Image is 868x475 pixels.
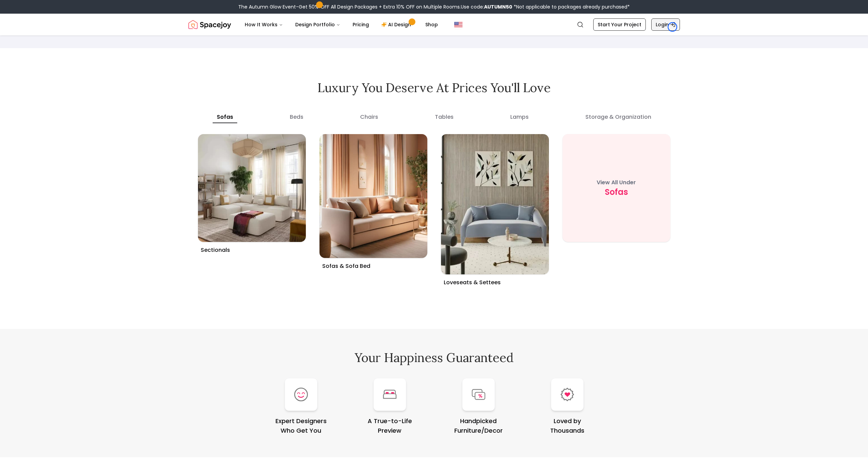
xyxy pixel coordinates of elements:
img: United States [454,20,463,29]
h2: Your Happiness Guaranteed [188,351,680,364]
nav: Main [239,18,443,31]
a: Loveseats & SetteesLoveseats & Settees [437,130,553,291]
button: sofas [213,111,237,123]
button: storage & organization [581,111,655,123]
img: Expert Designers<br/>Who Get You [294,388,308,401]
a: Login [651,18,680,31]
img: Sofas & Sofa Bed [319,134,427,258]
b: AUTUMN50 [484,3,512,10]
span: Use code: [461,3,512,10]
h3: Sofas & Sofa Bed [319,258,427,270]
p: View All Under [597,178,636,187]
span: sofas [605,187,628,198]
a: Spacejoy [188,18,231,31]
div: The Autumn Glow Event-Get 50% OFF All Design Packages + Extra 10% OFF on Multiple Rooms. [238,3,630,10]
img: Loveseats & Settees [441,134,549,274]
button: chairs [356,111,382,123]
div: A True-to-Life Preview [348,416,431,435]
img: Sectionals [198,134,306,242]
div: Loved by Thousands [526,416,609,435]
h3: Sectionals [198,242,306,254]
div: Handpicked Furniture/Decor [437,416,520,435]
img: Handpicked<br/>Furniture/Decor [472,389,485,400]
button: Design Portfolio [290,18,346,31]
span: *Not applicable to packages already purchased* [512,3,630,10]
a: Shop [420,18,443,31]
img: Spacejoy Logo [188,18,231,31]
h2: Luxury you deserve at prices you'll love [188,81,680,95]
button: How It Works [239,18,288,31]
nav: Global [188,14,680,35]
button: beds [286,111,308,123]
img: Loved by<br/>Thousands [560,388,574,401]
a: AI Design [376,18,418,31]
h3: Loveseats & Settees [441,274,549,287]
a: Sofas & Sofa BedSofas & Sofa Bed [315,130,431,274]
button: tables [431,111,458,123]
a: View All Undersofas [558,130,674,291]
a: Start Your Project [593,18,646,31]
img: A True-to-Life<br/>Preview [383,390,397,399]
a: SectionalsSectionals [194,130,310,258]
button: lamps [506,111,533,123]
div: Expert Designers Who Get You [259,416,343,435]
a: Pricing [347,18,374,31]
